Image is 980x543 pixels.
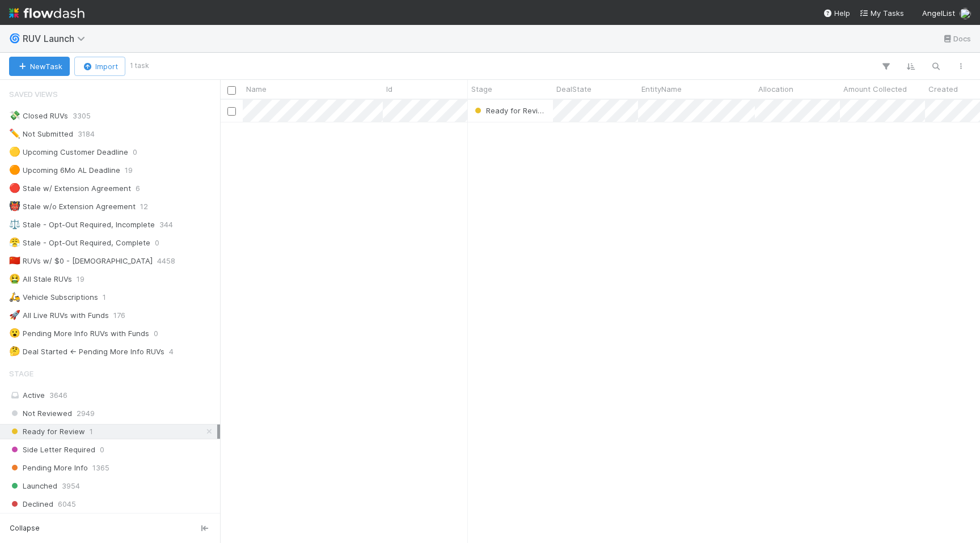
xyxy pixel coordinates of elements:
[9,111,20,120] span: 💸
[9,109,68,123] div: Closed RUVs
[133,145,137,159] span: 0
[471,83,492,95] span: Stage
[100,443,104,457] span: 0
[169,345,174,359] span: 4
[78,127,95,141] span: 3184
[9,362,33,385] span: Stage
[9,345,164,359] div: Deal Started <- Pending More Info RUVs
[9,201,20,211] span: 👹
[9,33,20,43] span: 🌀
[9,83,58,105] span: Saved Views
[23,33,91,44] span: RUV Launch
[9,236,150,250] div: Stale - Opt-Out Required, Complete
[92,461,109,475] span: 1365
[960,8,971,19] img: avatar_b60dc679-d614-4581-862a-45e57e391fbd.png
[246,83,267,95] span: Name
[9,497,53,511] span: Declined
[9,3,85,23] img: logo-inverted-e16ddd16eac7371096b0.svg
[77,406,95,421] span: 2949
[77,272,85,286] span: 19
[9,292,20,302] span: 🛵
[58,497,76,511] span: 6045
[556,83,592,95] span: DealState
[9,461,88,475] span: Pending More Info
[9,183,20,193] span: 🔴
[859,9,904,18] span: My Tasks
[9,290,98,304] div: Vehicle Subscriptions
[9,443,95,457] span: Side Letter Required
[227,86,236,95] input: Toggle All Rows Selected
[9,326,149,341] div: Pending More Info RUVs with Funds
[9,388,217,402] div: Active
[9,328,20,338] span: 😮
[942,32,971,45] a: Docs
[9,219,20,229] span: ⚖️
[125,163,133,177] span: 19
[130,61,149,71] small: 1 task
[103,290,106,304] span: 1
[922,9,955,18] span: AngelList
[9,425,85,439] span: Ready for Review
[9,256,20,265] span: 🇨🇳
[9,308,109,323] div: All Live RUVs with Funds
[74,57,125,76] button: Import
[9,165,20,175] span: 🟠
[10,523,40,533] span: Collapse
[9,163,120,177] div: Upcoming 6Mo AL Deadline
[9,218,155,232] div: Stale - Opt-Out Required, Incomplete
[155,236,159,250] span: 0
[62,479,80,493] span: 3954
[159,218,173,232] span: 344
[472,106,548,115] span: Ready for Review
[136,181,140,196] span: 6
[227,107,236,116] input: Toggle Row Selected
[472,105,547,116] div: Ready for Review
[758,83,793,95] span: Allocation
[9,406,72,421] span: Not Reviewed
[9,310,20,320] span: 🚀
[9,274,20,283] span: 🤮
[140,200,148,214] span: 12
[386,83,392,95] span: Id
[9,145,128,159] div: Upcoming Customer Deadline
[9,57,70,76] button: NewTask
[859,7,904,19] a: My Tasks
[9,346,20,356] span: 🤔
[928,83,958,95] span: Created
[9,200,136,214] div: Stale w/o Extension Agreement
[9,147,20,156] span: 🟡
[9,127,73,141] div: Not Submitted
[823,7,850,19] div: Help
[9,237,20,247] span: 😤
[49,391,67,400] span: 3646
[9,129,20,138] span: ✏️
[843,83,907,95] span: Amount Collected
[9,181,131,196] div: Stale w/ Extension Agreement
[90,425,93,439] span: 1
[9,272,72,286] div: All Stale RUVs
[9,479,57,493] span: Launched
[73,109,91,123] span: 3305
[641,83,682,95] span: EntityName
[113,308,125,323] span: 176
[154,326,158,341] span: 0
[157,254,175,268] span: 4458
[9,254,153,268] div: RUVs w/ $0 - [DEMOGRAPHIC_DATA]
